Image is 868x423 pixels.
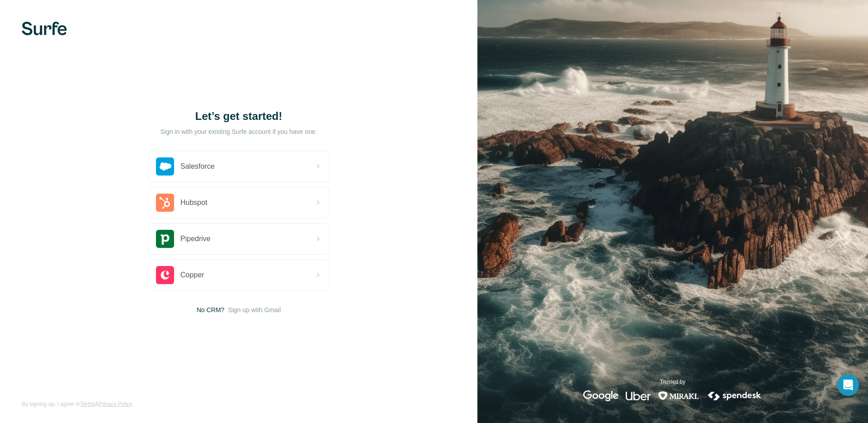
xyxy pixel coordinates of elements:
img: salesforce's logo [156,157,174,176]
p: Trusted by [660,378,685,386]
p: Sign in with your existing Surfe account if you have one. [160,127,317,136]
img: uber's logo [626,390,651,401]
img: pipedrive's logo [156,230,174,248]
span: Hubspot [180,197,208,208]
img: google's logo [583,390,618,401]
img: spendesk's logo [707,390,763,401]
img: hubspot's logo [156,194,174,212]
span: No CRM? [197,305,224,314]
a: Privacy Policy [99,401,132,407]
h1: Let’s get started! [148,109,329,124]
span: By signing up, I agree to & [22,400,132,408]
span: Pipedrive [180,233,211,244]
img: mirakl's logo [658,390,699,401]
div: Open Intercom Messenger [837,374,859,396]
span: Salesforce [180,161,215,172]
button: Sign up with Gmail [228,305,281,314]
img: copper's logo [156,266,174,284]
span: Copper [180,270,204,280]
img: Surfe's logo [22,22,67,35]
a: Terms [80,401,95,407]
